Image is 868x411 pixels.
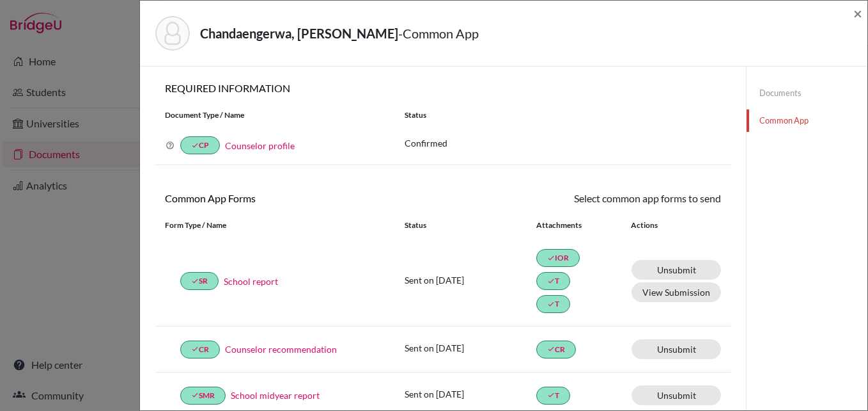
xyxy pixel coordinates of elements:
[225,342,337,356] a: Counselor recommendation
[547,277,555,285] i: done
[155,109,395,121] div: Document Type / Name
[747,82,867,104] a: Documents
[616,220,695,231] div: Actions
[398,26,479,41] span: - Common App
[547,300,555,308] i: done
[536,295,570,313] a: doneT
[231,389,320,402] a: School midyear report
[405,136,721,150] p: Confirmed
[180,341,220,359] a: doneCR
[395,109,731,121] div: Status
[443,191,731,206] div: Select common app forms to send
[200,26,398,41] strong: Chandaengerwa, [PERSON_NAME]
[155,82,731,94] h6: REQUIRED INFORMATION
[180,136,220,154] a: doneCP
[632,339,721,359] a: Unsubmit
[536,249,580,267] a: doneIOR
[405,341,536,355] p: Sent on [DATE]
[155,192,443,204] h6: Common App Forms
[853,6,862,21] button: Close
[180,387,226,405] a: doneSMR
[536,387,570,405] a: doneT
[224,275,278,288] a: School report
[547,254,555,262] i: done
[225,140,295,151] a: Counselor profile
[405,387,536,401] p: Sent on [DATE]
[536,220,616,231] div: Attachments
[632,282,721,302] button: View Submission
[191,391,199,399] i: done
[853,4,862,22] span: ×
[191,345,199,353] i: done
[632,260,721,280] a: Unsubmit
[536,272,570,290] a: doneT
[405,220,536,231] div: Status
[547,345,555,353] i: done
[632,385,721,405] a: Unsubmit
[191,277,199,285] i: done
[405,273,536,287] p: Sent on [DATE]
[536,341,576,359] a: doneCR
[547,391,555,399] i: done
[747,109,867,132] a: Common App
[155,220,395,231] div: Form Type / Name
[180,272,219,290] a: doneSR
[191,141,199,149] i: done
